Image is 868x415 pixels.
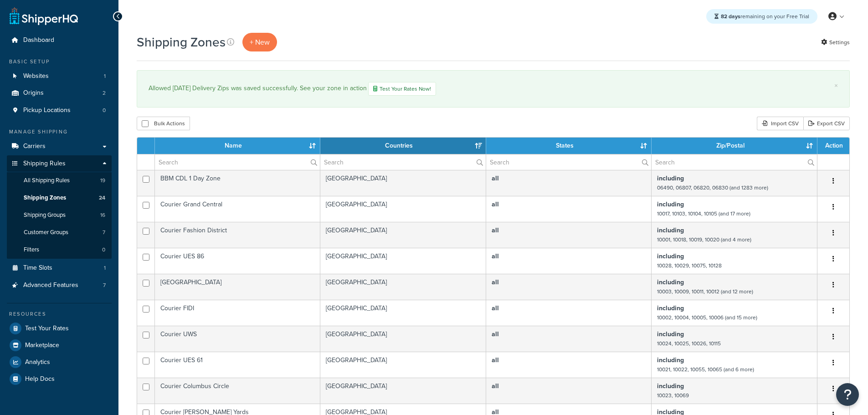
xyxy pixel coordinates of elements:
[657,174,684,183] b: including
[7,277,112,294] a: Advanced Features 7
[486,138,652,154] th: States: activate to sort column ascending
[492,381,499,391] b: all
[23,143,46,150] span: Carriers
[103,282,106,289] span: 7
[155,170,320,196] td: BBM CDL 1 Day Zone
[23,89,44,97] span: Origins
[25,325,69,333] span: Test Your Rates
[155,300,320,326] td: Courier FIDI
[320,222,486,248] td: [GEOGRAPHIC_DATA]
[657,313,757,322] small: 10002, 10004, 10005, 10006 (and 15 more)
[155,196,320,222] td: Courier Grand Central
[242,33,277,51] a: + New
[7,68,112,85] a: Websites 1
[320,138,486,154] th: Countries: activate to sort column ascending
[7,337,112,354] a: Marketplace
[103,89,106,97] span: 2
[803,117,850,130] a: Export CSV
[103,107,106,114] span: 0
[492,251,499,261] b: all
[320,352,486,378] td: [GEOGRAPHIC_DATA]
[149,82,838,96] div: Allowed [DATE] Delivery Zips was saved successfully. See your zone in action
[657,339,721,348] small: 10024, 10025, 10026, 10115
[7,138,112,155] a: Carriers
[657,287,753,296] small: 10003, 10009, 10011, 10012 (and 12 more)
[7,155,112,172] a: Shipping Rules
[657,225,684,235] b: including
[23,36,54,44] span: Dashboard
[7,354,112,370] a: Analytics
[657,355,684,365] b: including
[657,381,684,391] b: including
[834,82,838,89] a: ×
[320,154,486,170] input: Search
[10,7,78,25] a: ShipperHQ Home
[492,355,499,365] b: all
[652,154,817,170] input: Search
[652,138,817,154] th: Zip/Postal: activate to sort column ascending
[7,102,112,119] a: Pickup Locations 0
[155,326,320,352] td: Courier UWS
[657,391,689,400] small: 10023, 10069
[23,107,71,114] span: Pickup Locations
[7,260,112,277] li: Time Slots
[137,33,226,51] h1: Shipping Zones
[7,207,112,224] a: Shipping Groups 16
[657,277,684,287] b: including
[155,222,320,248] td: Courier Fashion District
[7,277,112,294] li: Advanced Features
[492,303,499,313] b: all
[320,170,486,196] td: [GEOGRAPHIC_DATA]
[155,138,320,154] th: Name: activate to sort column ascending
[155,352,320,378] td: Courier UES 61
[7,310,112,318] div: Resources
[7,224,112,241] li: Customer Groups
[7,260,112,277] a: Time Slots 1
[7,241,112,258] li: Filters
[250,37,270,47] span: + New
[104,72,106,80] span: 1
[320,378,486,404] td: [GEOGRAPHIC_DATA]
[657,329,684,339] b: including
[155,248,320,274] td: Courier UES 86
[7,128,112,136] div: Manage Shipping
[7,68,112,85] li: Websites
[23,282,78,289] span: Advanced Features
[104,264,106,272] span: 1
[99,194,105,202] span: 24
[7,190,112,206] a: Shipping Zones 24
[7,155,112,259] li: Shipping Rules
[492,225,499,235] b: all
[7,371,112,387] a: Help Docs
[657,365,754,374] small: 10021, 10022, 10055, 10065 (and 6 more)
[7,32,112,49] li: Dashboard
[492,200,499,209] b: all
[24,194,66,202] span: Shipping Zones
[102,246,105,254] span: 0
[24,229,68,236] span: Customer Groups
[492,277,499,287] b: all
[721,12,740,20] strong: 82 days
[7,224,112,241] a: Customer Groups 7
[7,85,112,102] a: Origins 2
[103,229,105,236] span: 7
[7,207,112,224] li: Shipping Groups
[24,246,39,254] span: Filters
[657,261,722,270] small: 10028, 10029, 10075, 10128
[7,85,112,102] li: Origins
[24,211,66,219] span: Shipping Groups
[7,320,112,337] a: Test Your Rates
[320,248,486,274] td: [GEOGRAPHIC_DATA]
[23,160,66,168] span: Shipping Rules
[100,211,105,219] span: 16
[657,200,684,209] b: including
[817,138,849,154] th: Action
[320,196,486,222] td: [GEOGRAPHIC_DATA]
[155,154,320,170] input: Search
[7,102,112,119] li: Pickup Locations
